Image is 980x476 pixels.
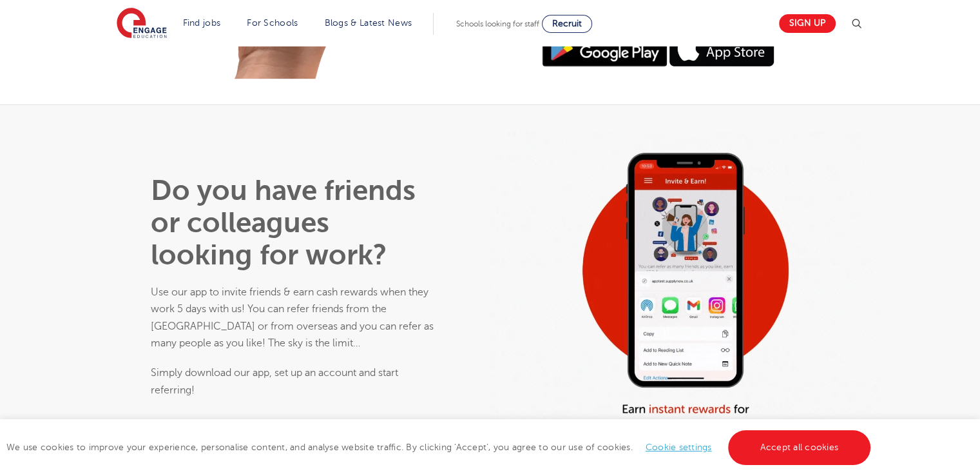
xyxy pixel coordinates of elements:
[151,174,438,271] h1: Do you have friends or colleagues looking for work?
[151,284,438,352] p: Use our app to invite friends & earn cash rewards when they work 5 days with us! You can refer fr...
[646,442,712,452] a: Cookie settings
[779,14,836,33] a: Sign up
[552,19,582,28] span: Recruit
[6,442,874,452] span: We use cookies to improve your experience, personalise content, and analyse website traffic. By c...
[456,19,539,28] span: Schools looking for staff
[151,364,438,399] p: Simply download our app, set up an account and start referring!
[325,18,412,28] a: Blogs & Latest News
[183,18,221,28] a: Find jobs
[247,18,298,28] a: For Schools
[542,15,592,33] a: Recruit
[728,430,871,465] a: Accept all cookies
[117,8,167,40] img: Engage Education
